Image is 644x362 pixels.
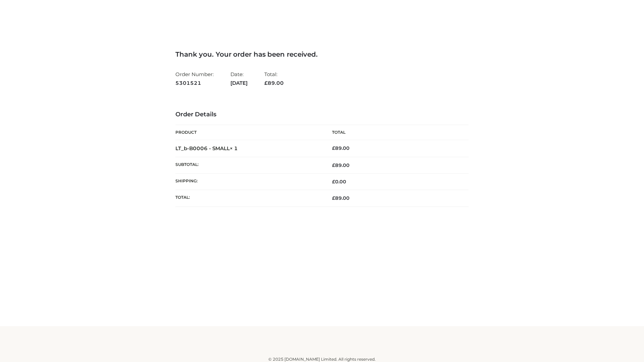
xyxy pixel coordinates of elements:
[175,68,214,89] li: Order Number:
[175,157,322,173] th: Subtotal:
[332,162,335,168] span: £
[332,179,335,185] span: £
[175,111,469,118] h3: Order Details
[175,174,322,190] th: Shipping:
[264,68,284,89] li: Total:
[332,179,346,185] bdi: 0.00
[230,68,248,89] li: Date:
[332,195,350,201] span: 89.00
[332,145,335,151] span: £
[332,145,350,151] bdi: 89.00
[322,125,469,140] th: Total
[332,195,335,201] span: £
[230,145,238,152] strong: × 1
[175,79,214,87] strong: 5301521
[264,80,284,86] span: 89.00
[230,79,248,87] strong: [DATE]
[175,50,469,58] h3: Thank you. Your order has been received.
[332,162,350,168] span: 89.00
[175,190,322,206] th: Total:
[175,145,238,152] strong: LT_b-B0006 - SMALL
[175,125,322,140] th: Product
[264,80,268,86] span: £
